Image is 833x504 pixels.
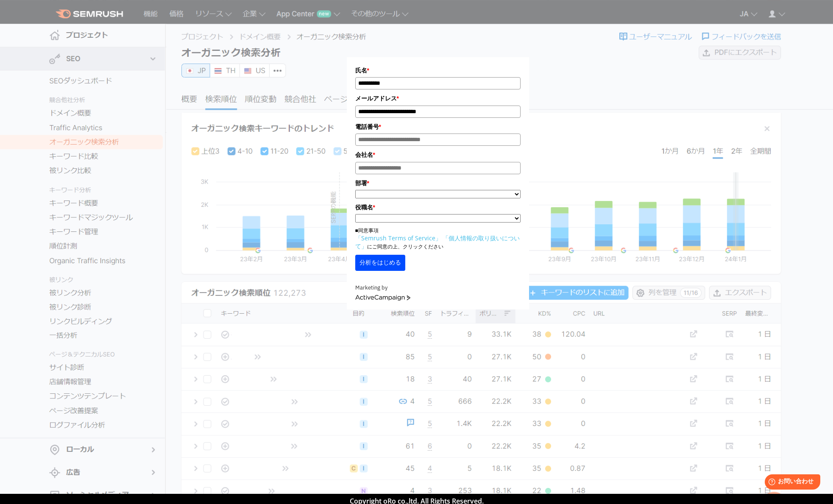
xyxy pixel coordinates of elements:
[355,234,441,242] a: 「Semrush Terms of Service」
[758,471,824,495] iframe: Help widget launcher
[355,122,521,131] label: 電話番号
[355,203,521,212] label: 役職名
[355,255,405,271] button: 分析をはじめる
[355,284,521,292] div: Marketing by
[355,234,520,250] a: 「個人情報の取り扱いについて」
[355,66,521,75] label: 氏名
[355,227,521,251] p: ■同意事項 にご同意の上、クリックください
[355,94,521,103] label: メールアドレス
[355,178,521,188] label: 部署
[355,150,521,159] label: 会社名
